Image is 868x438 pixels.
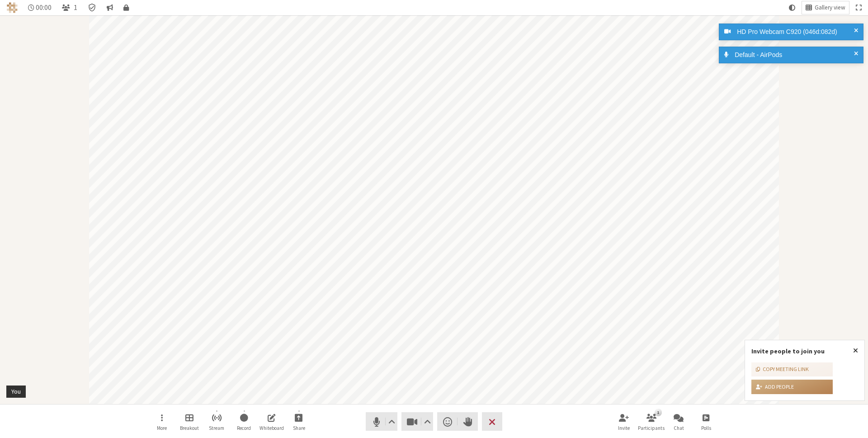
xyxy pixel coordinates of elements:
[815,5,845,11] span: Gallery view
[852,1,865,14] button: Fullscreen
[84,1,100,14] div: Meeting details Encryption enabled
[401,412,433,431] button: Stop video (⌘+Shift+V)
[366,412,397,431] button: Mute (⌘+Shift+A)
[611,409,637,434] button: Invite participants (⌘+Shift+I)
[422,412,433,431] button: Video setting
[36,4,52,11] span: 00:00
[149,409,175,434] button: Open menu
[157,425,167,431] span: More
[701,425,711,431] span: Polls
[437,412,458,431] button: Send a reaction
[7,2,18,13] img: Iotum
[286,409,311,434] button: Start sharing
[293,425,305,431] span: Share
[751,362,833,377] button: Copy meeting link
[180,425,199,431] span: Breakout
[693,409,719,434] button: Open poll
[802,1,849,14] button: Change layout
[209,425,224,431] span: Stream
[482,412,502,431] button: End or leave meeting
[386,412,397,431] button: Audio settings
[103,1,117,14] button: Conversation
[734,27,857,37] div: HD Pro Webcam C920 (046d:082d)
[618,425,630,431] span: Invite
[231,409,257,434] button: Start recording
[655,409,661,416] div: 1
[666,409,691,434] button: Open chat
[24,1,56,14] div: Timer
[751,380,833,394] button: Add people
[751,347,825,355] label: Invite people to join you
[259,425,284,431] span: Whiteboard
[638,425,665,431] span: Participants
[204,409,229,434] button: Start streaming
[785,1,799,14] button: Using system theme
[237,425,251,431] span: Record
[731,50,857,60] div: Default - AirPods
[259,409,284,434] button: Open shared whiteboard
[847,340,864,361] button: Close popover
[674,425,684,431] span: Chat
[639,409,664,434] button: Open participant list
[120,1,132,14] button: Meeting room shared passcode active
[8,387,24,396] div: You
[58,1,81,14] button: Open participant list
[74,4,77,11] span: 1
[756,365,809,373] div: Copy meeting link
[458,412,478,431] button: Raise hand
[177,409,202,434] button: Manage Breakout Rooms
